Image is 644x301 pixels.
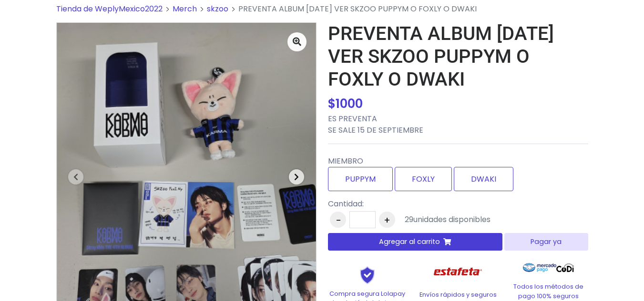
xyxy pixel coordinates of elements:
[556,258,574,277] img: Codi Logo
[56,3,588,22] nav: breadcrumb
[504,233,588,251] button: Pagar ya
[328,167,393,191] label: PUPPYM
[328,152,588,195] div: MIEMBRO
[328,233,503,251] button: Agregar al carrito
[238,3,477,14] span: PREVENTA ALBUM [DATE] VER SKZOO PUPPYM O FOXLY O DWAKI
[454,167,513,191] label: DWAKI
[509,282,588,300] p: Todos los métodos de pago 100% seguros
[328,198,491,210] p: Cantidad:
[405,214,491,225] div: unidades disponibles
[379,237,440,247] span: Agregar al carrito
[330,212,346,228] button: -
[405,214,413,225] span: 29
[426,258,490,285] img: Estafeta Logo
[328,95,588,113] div: $
[207,3,228,14] a: skzoo
[336,95,363,112] span: 1000
[379,212,395,228] button: +
[344,266,391,284] img: Shield
[523,258,557,277] img: Mercado Pago Logo
[56,3,163,14] a: Tienda de WeplyMexico2022
[328,113,588,136] p: ES PREVENTA SE SALE 15 DE SEPTIEMBRE
[328,22,588,91] h1: PREVENTA ALBUM [DATE] VER SKZOO PUPPYM O FOXLY O DWAKI
[395,167,452,191] label: FOXLY
[419,290,498,299] p: Envíos rápidos y seguros
[173,3,197,14] a: Merch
